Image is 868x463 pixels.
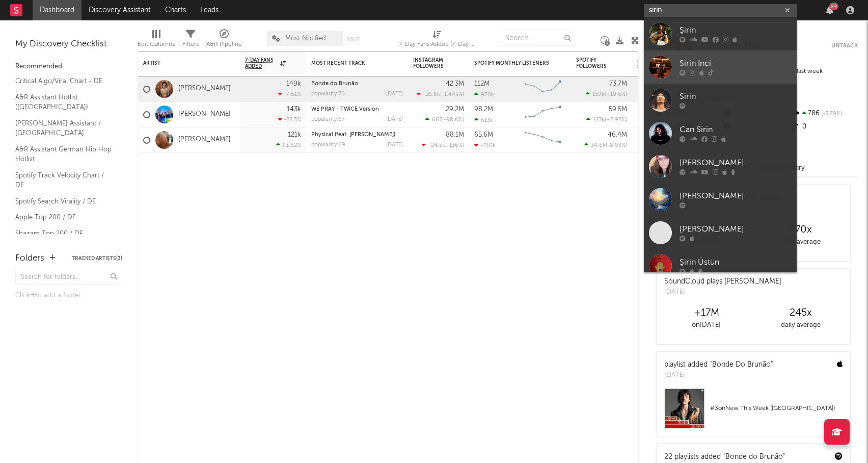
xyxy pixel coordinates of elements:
a: Physical (feat. [PERSON_NAME]) [311,132,395,138]
input: Search for artists [644,4,797,17]
span: +10.6 % [606,92,626,97]
span: -25.6k [423,92,440,97]
div: ( ) [425,116,464,123]
div: 470 x [753,224,848,236]
button: Untrack [831,41,858,51]
div: Spotify Monthly Listeners [474,60,551,66]
div: 22 playlists added [664,452,785,462]
a: [PERSON_NAME] [644,216,797,249]
div: 7-Day Fans Added (7-Day Fans Added) [399,38,475,50]
div: My Discovery Checklist [15,38,122,50]
span: -136 % [447,143,463,148]
a: [PERSON_NAME] [178,110,231,119]
div: popularity: 67 [311,117,345,122]
div: [PERSON_NAME] [680,223,792,236]
div: # 3 on New This Week ([GEOGRAPHIC_DATA]) [710,402,843,415]
div: ( ) [422,142,464,148]
div: WE PRAY - TWICE Version [311,107,403,112]
div: SoundCloud plays [PERSON_NAME] [664,276,781,287]
div: 46.0 [637,83,678,95]
div: 46.4M [608,132,627,138]
button: Tracked Artists(3) [72,256,122,261]
div: 149k [286,81,301,87]
div: 72.0 [637,109,678,121]
div: Recommended [15,61,122,73]
button: Save [347,37,360,42]
div: 29.2M [446,106,464,113]
div: 88.1M [446,132,464,138]
a: Shazam Top 200 / DE [15,228,112,239]
svg: Chart title [520,102,566,127]
div: Physical (feat. Troye Sivan) [311,132,403,138]
div: 65.6M [474,132,493,138]
span: Most Notified [285,35,326,42]
svg: Chart title [520,76,566,102]
span: 159k [592,92,605,97]
button: Filter by Instagram Followers [454,58,464,68]
div: 98.2M [474,106,493,113]
svg: Chart title [520,127,566,153]
a: "Bonde Do Brunão" [710,361,773,368]
div: Most Recent Track [311,60,388,66]
div: Edit Columns [138,38,175,50]
div: Şirin [680,24,792,37]
div: Spotify Followers [576,57,612,69]
button: Filter by Spotify Monthly Listeners [556,58,566,68]
div: Instagram Followers [413,57,449,69]
div: -23.3 % [278,116,301,123]
span: -1.44k % [442,92,463,97]
a: Critical Algo/Viral Chart - DE [15,75,112,87]
div: Filters [182,38,199,50]
input: Search for folders... [15,270,122,285]
div: Jump Score [637,58,663,70]
button: Filter by Artist [225,58,235,68]
div: 7-Day Fans Added (7-Day Fans Added) [399,25,475,55]
div: -7.61 % [278,91,301,97]
button: Filter by Most Recent Track [393,58,403,68]
div: 42.3M [446,81,464,87]
a: [PERSON_NAME] [178,136,231,144]
div: ( ) [586,91,627,97]
a: [PERSON_NAME] Assistant / [GEOGRAPHIC_DATA] [15,118,112,139]
div: +3.62 % [276,142,301,148]
div: Artist [143,60,220,66]
span: 123k [593,117,605,123]
button: Filter by 7-Day Fans Added [291,58,301,68]
div: Filters [182,25,199,55]
a: Bonde do Brunão [311,81,358,87]
div: 24 [829,3,838,10]
span: 667 [432,117,442,123]
div: [DATE] [386,142,403,148]
div: ( ) [584,142,627,148]
div: daily average [753,319,848,331]
div: A&R Pipeline [206,25,242,55]
div: [PERSON_NAME] [680,157,792,169]
div: Click to add a folder. [15,290,122,302]
div: [DATE] [386,91,403,97]
button: 24 [826,6,833,14]
a: [PERSON_NAME] [178,85,231,93]
a: Spotify Track Velocity Chart / DE [15,170,112,191]
a: [PERSON_NAME] [644,150,797,183]
a: WE PRAY - TWICE Version [311,107,379,112]
div: popularity: 70 [311,91,345,97]
div: [DATE] [664,370,773,380]
span: +2.95 % [606,117,626,123]
div: 71.5 [637,134,678,146]
div: [DATE] [386,117,403,122]
span: 7-Day Fans Added [245,57,278,69]
a: Spotify Search Virality / DE [15,196,112,207]
a: Şirin [644,17,797,50]
div: 613k [474,117,493,123]
div: [PERSON_NAME] [680,190,792,202]
span: 34.6k [591,143,606,148]
div: 112M [474,81,490,87]
div: popularity: 69 [311,142,345,148]
span: -24.5k [428,143,445,148]
div: daily average [753,236,848,248]
div: 59.5M [609,106,627,113]
button: Filter by Spotify Followers [617,58,627,68]
div: 121k [288,132,301,138]
div: ( ) [586,116,627,123]
input: Search... [500,31,576,46]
